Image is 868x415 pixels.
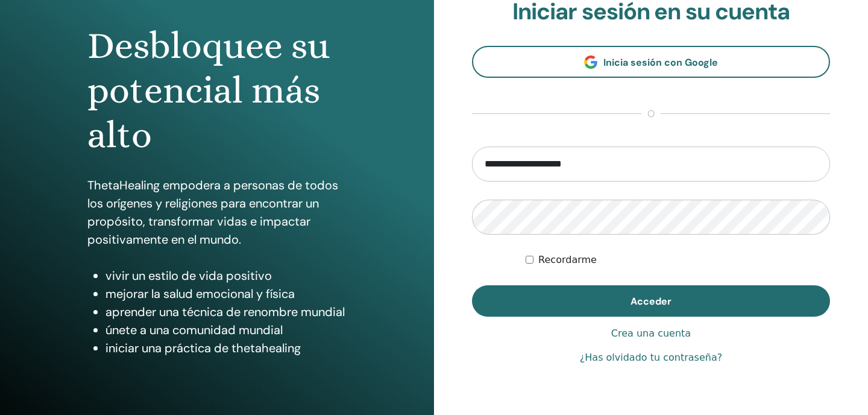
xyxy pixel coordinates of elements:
[105,303,347,321] li: aprender una técnica de renombre mundial
[105,321,347,339] li: únete a una comunidad mundial
[472,285,830,317] button: Acceder
[526,253,830,267] div: Mantenerme autenticado indefinidamente o hasta cerrar la sesión manualmente
[641,107,661,121] span: o
[538,253,597,267] label: Recordarme
[87,176,347,249] p: ThetaHealing empodera a personas de todos los orígenes y religiones para encontrar un propósito, ...
[611,326,691,341] a: Crea una cuenta
[603,56,718,69] span: Inicia sesión con Google
[631,295,671,308] span: Acceder
[87,24,347,158] h1: Desbloquee su potencial más alto
[472,46,830,78] a: Inicia sesión con Google
[105,267,347,285] li: vivir un estilo de vida positivo
[580,350,722,365] a: ¿Has olvidado tu contraseña?
[105,339,347,357] li: iniciar una práctica de thetahealing
[105,285,347,303] li: mejorar la salud emocional y física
